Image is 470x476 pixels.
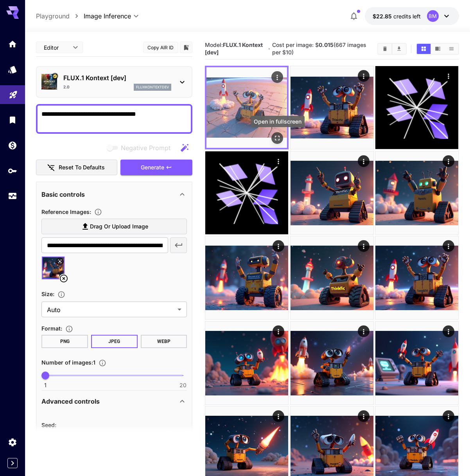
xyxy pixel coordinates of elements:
span: Drag or upload image [90,222,148,232]
img: 2Q== [375,236,458,319]
span: Seed : [41,422,56,428]
p: · [268,44,270,54]
div: Home [8,39,17,49]
span: Auto [47,305,174,314]
img: Z [205,236,288,319]
div: $22.8548 [373,12,421,20]
button: Upload a reference image to guide the result. This is needed for Image-to-Image or Inpainting. Su... [91,208,105,216]
div: Actions [358,410,370,422]
span: Negative prompts are not compatible with the selected model. [105,143,177,153]
button: Adjust the dimensions of the generated image by specifying its width and height in pixels, or sel... [54,291,68,298]
span: Reference Images : [41,208,91,215]
button: PNG [41,335,88,348]
img: Z [205,322,288,404]
div: Actions [273,325,285,337]
span: Model: [205,41,263,56]
div: Clear ImagesDownload All [377,43,407,55]
button: Show images in list view [445,44,458,54]
div: Open in fullscreen [272,133,283,144]
span: 20 [179,381,187,389]
button: WEBP [141,335,187,348]
span: 1 [44,381,47,389]
label: Drag or upload image [41,219,187,235]
div: Actions [358,325,370,337]
div: Wallet [8,140,17,150]
button: Clear Images [378,44,392,54]
div: Actions [443,410,455,422]
div: API Keys [8,166,17,176]
p: 2.0 [63,84,70,90]
div: Playground [9,89,18,99]
span: Cost per image: $ (667 images per $10) [272,41,366,56]
div: Open in fullscreen [251,116,305,127]
div: Actions [443,240,455,252]
div: Actions [358,70,370,82]
div: Settings [8,437,17,447]
img: Z [291,66,373,149]
div: Actions [443,155,455,167]
img: Z [291,236,373,319]
div: BM [427,10,439,22]
b: 0.015 [319,41,334,48]
button: Add to library [183,43,190,52]
div: Models [8,65,17,74]
img: 2Q== [291,151,373,234]
button: Specify how many images to generate in a single request. Each image generation will be charged se... [95,359,109,367]
b: FLUX.1 Kontext [dev] [205,41,263,56]
img: 2Q== [206,67,287,148]
span: Editor [44,43,68,52]
span: Image Inference [84,11,131,21]
p: FLUX.1 Kontext [dev] [63,73,171,83]
button: Show images in grid view [417,44,431,54]
span: Size : [41,291,54,297]
div: Library [8,115,17,125]
div: Actions [443,325,455,337]
div: Advanced controls [41,392,187,411]
button: $22.8548BM [365,7,459,25]
div: Certified Model – Vetted for best performance and includes a commercial license.FLUX.1 Kontext [d... [41,70,187,94]
p: fluxkontextdev [136,84,169,90]
span: Negative Prompt [121,143,170,153]
div: Actions [358,155,370,167]
div: Actions [273,240,285,252]
div: Actions [443,70,455,82]
div: Actions [273,155,285,167]
button: Certified Model – Vetted for best performance and includes a commercial license. [52,73,58,79]
button: Generate [120,160,192,176]
span: Generate [141,163,164,172]
button: Download All [392,44,406,54]
button: Copy AIR ID [143,42,178,53]
nav: breadcrumb [36,11,84,21]
img: 2Q== [375,151,458,234]
div: Actions [358,240,370,252]
span: credits left [393,13,421,20]
button: Choose the file format for the output image. [62,325,76,333]
button: Show images in video view [431,44,445,54]
button: JPEG [91,335,138,348]
button: Reset to defaults [36,160,117,176]
a: Playground [36,11,70,21]
img: 2Q== [291,322,373,404]
p: Advanced controls [41,397,100,406]
button: Expand sidebar [7,458,18,468]
div: Show images in grid viewShow images in video viewShow images in list view [416,43,459,55]
div: Actions [272,71,283,83]
div: Basic controls [41,185,187,204]
div: Usage [8,191,17,201]
span: $22.85 [373,13,393,20]
p: Basic controls [41,190,85,199]
img: Z [375,322,458,404]
span: Format : [41,325,62,332]
span: Number of images : 1 [41,359,95,366]
div: Actions [273,410,285,422]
